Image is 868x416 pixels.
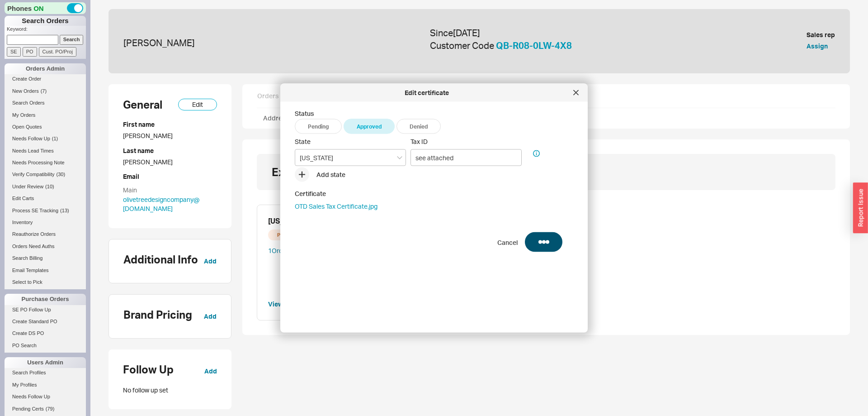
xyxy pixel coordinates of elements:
h3: Since [DATE] [430,29,572,38]
div: Certificate [295,189,562,198]
a: Search Profiles [5,368,86,378]
div: Users Admin [5,357,86,368]
a: Needs Lead Times [5,146,86,156]
h5: Sales rep [807,32,835,38]
span: Needs Follow Up [12,394,50,399]
div: No follow up set [123,386,217,395]
a: olivetreedesigncompany@[DOMAIN_NAME] [123,196,199,212]
button: Add [204,257,217,266]
a: SE PO Follow Up [5,305,86,315]
a: Under Review(10) [5,182,86,191]
span: ( 13 ) [60,208,69,213]
span: ( 30 ) [57,172,66,177]
input: Select a State [295,149,406,166]
button: View [268,299,287,309]
a: Search Billing [5,253,86,263]
span: Under Review [12,184,43,189]
input: SE [7,47,21,57]
span: New Orders [12,88,39,94]
h1: Brand Pricing [123,309,192,320]
a: Inventory [5,218,86,227]
button: Assign [807,42,828,51]
span: Pending Certs [12,406,44,411]
a: OTD Sales Tax Certificate.jpg [295,202,377,210]
span: Verify Compatibility [12,172,55,177]
a: Create DS PO [5,329,86,338]
div: Edit certificate [285,88,569,97]
a: Create Standard PO [5,317,86,326]
div: [PERSON_NAME] [123,131,217,140]
span: ( 10 ) [45,184,54,189]
a: Needs Processing Note [5,158,86,167]
span: Process SE Tracking [12,208,58,213]
input: Cust. PO/Proj [39,47,76,57]
a: My Orders [5,110,86,120]
h3: [PERSON_NAME] [123,38,195,48]
span: State [295,138,311,145]
h1: Exemptions [272,167,332,177]
button: Add [204,312,217,321]
div: Status [295,109,562,118]
span: ( 1 ) [52,136,58,141]
a: Pending Certs(79) [5,404,86,414]
h5: Last name [123,148,217,154]
span: Needs Follow Up [12,136,50,141]
div: Phones [5,2,86,14]
h1: Additional Info [123,254,198,265]
span: ( 7 ) [41,88,47,94]
h1: Search Orders [5,16,86,26]
div: Purchase Orders [5,294,86,305]
span: Tax ID [410,138,522,146]
span: Pending [295,119,342,134]
span: Approved [344,119,395,134]
span: Needs Processing Note [12,160,65,165]
div: Orders Admin [5,63,86,74]
h3: Customer Code [430,41,572,50]
h5: Email [123,173,217,180]
p: Keyword: [7,26,86,35]
span: Cancel [497,238,518,247]
a: Select to Pick [5,277,86,287]
div: Add state [316,170,345,179]
button: QB-R08-0LW-4X8 [496,41,572,50]
h5: First name [123,121,217,128]
a: Search Orders [5,98,86,108]
a: Addresses [256,110,302,126]
h1: Follow Up [123,364,174,375]
span: ON [33,4,44,13]
span: Denied [396,119,441,134]
a: Open Quotes [5,122,86,132]
a: Orders Need Auths [5,242,86,251]
input: PO [23,47,37,57]
a: 1Order [268,246,288,256]
a: Orders [257,91,278,100]
a: Email Templates [5,266,86,275]
a: Edit Carts [5,194,86,203]
a: Verify Compatibility(30) [5,170,86,179]
a: New Orders(7) [5,86,86,96]
button: Add [204,367,217,376]
a: My Profiles [5,380,86,390]
span: Pending [268,230,306,240]
div: [US_STATE] [268,216,361,226]
span: ( 79 ) [46,406,55,411]
div: [PERSON_NAME] [123,158,217,167]
input: Search [60,35,84,44]
a: Needs Follow Up [5,392,86,402]
a: Process SE Tracking(13) [5,206,86,215]
a: Create Order [5,74,86,84]
span: Edit [192,99,203,110]
button: Edit [178,99,217,110]
input: Tax ID [410,149,522,166]
a: Reauthorize Orders [5,230,86,239]
a: Needs Follow Up(1) [5,134,86,143]
h1: General [123,99,162,110]
h5: Main [123,187,217,193]
svg: open menu [397,156,402,160]
a: QB-R08-0LW-4X8 [496,40,572,51]
a: PO Search [5,341,86,350]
